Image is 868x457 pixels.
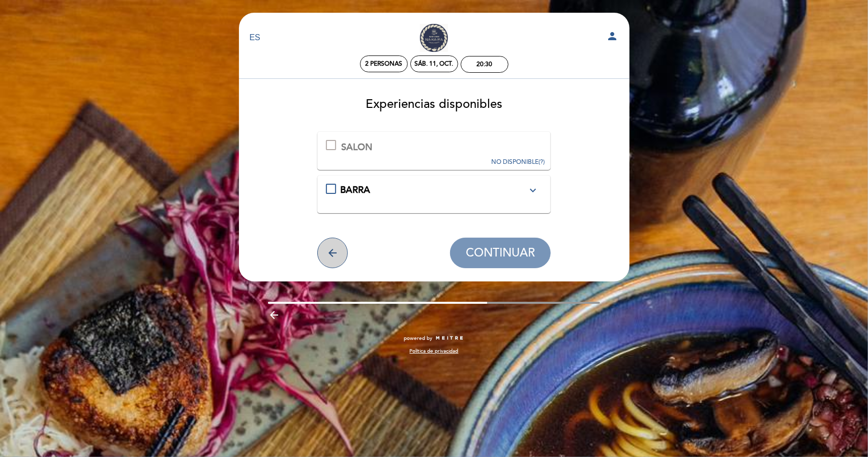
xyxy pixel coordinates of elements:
button: CONTINUAR [450,238,551,268]
a: [PERSON_NAME] [371,24,498,52]
img: MEITRE [435,336,464,341]
i: arrow_back [326,247,339,259]
button: expand_more [524,184,542,197]
span: Experiencias disponibles [366,97,502,111]
button: NO DISPONIBLE(?) [488,132,548,166]
div: SALON [341,141,372,154]
span: BARRA [340,184,370,195]
i: person [607,30,619,42]
div: sáb. 11, oct. [415,60,454,68]
md-checkbox: BARRA expand_more [326,184,542,197]
span: 2 personas [365,60,402,68]
i: expand_more [527,184,539,196]
a: Política de privacidad [409,348,458,355]
span: NO DISPONIBLE [491,158,538,166]
span: CONTINUAR [466,246,535,261]
i: arrow_backward [268,309,280,321]
div: (?) [491,158,545,166]
span: powered by [404,335,433,342]
button: arrow_back [317,238,348,268]
div: 20:30 [476,61,492,68]
a: powered by [404,335,464,342]
button: person [607,30,619,46]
